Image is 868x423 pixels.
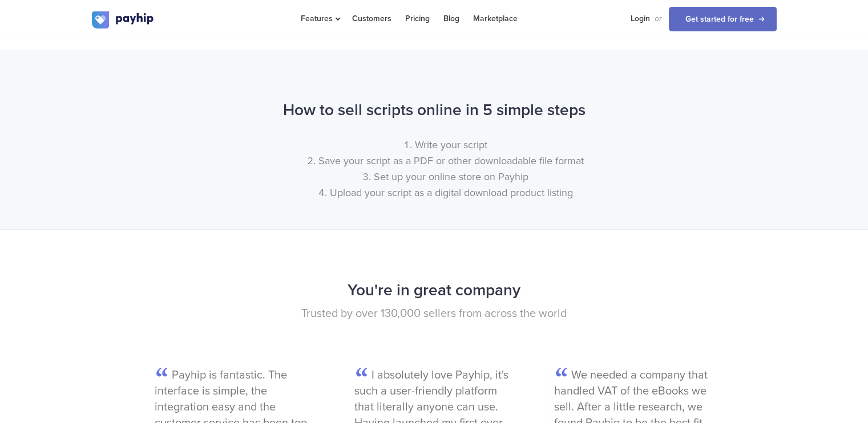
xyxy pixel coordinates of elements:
[115,137,777,153] li: Write your script
[115,169,777,185] li: Set up your online store on Payhip
[92,11,155,29] img: logo.svg
[92,306,777,322] p: Trusted by over 130,000 sellers from across the world
[92,95,777,125] h2: How to sell scripts online in 5 simple steps
[92,275,777,306] h2: You're in great company
[301,14,338,23] span: Features
[115,153,777,169] li: Save your script as a PDF or other downloadable file format
[669,7,777,31] a: Get started for free
[115,185,777,201] li: Upload your script as a digital download product listing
